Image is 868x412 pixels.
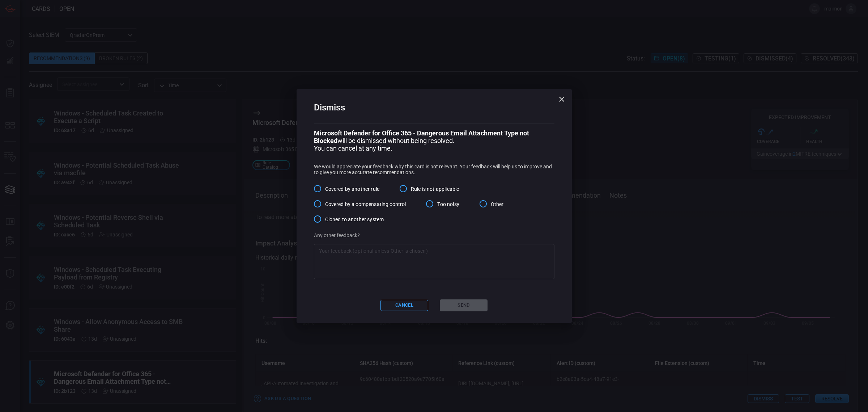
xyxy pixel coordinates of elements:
p: You can cancel at any time. [314,144,554,152]
p: will be dismissed without being resolved. [314,129,554,144]
p: We would appreciate your feedback why this card is not relevant. Your feedback will help us to im... [314,164,554,175]
span: Covered by another rule [325,185,379,193]
span: Other [491,201,504,208]
span: Too noisy [437,201,459,208]
b: Microsoft Defender for Office 365 - Dangerous Email Attachment Type not Blocked [314,129,529,144]
p: Any other feedback? [314,232,554,238]
span: Covered by a compensating control [325,201,406,208]
button: Cancel [380,300,428,311]
span: Cloned to another system [325,216,384,223]
span: Rule is not applicable [411,185,459,193]
h2: Dismiss [314,101,554,123]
